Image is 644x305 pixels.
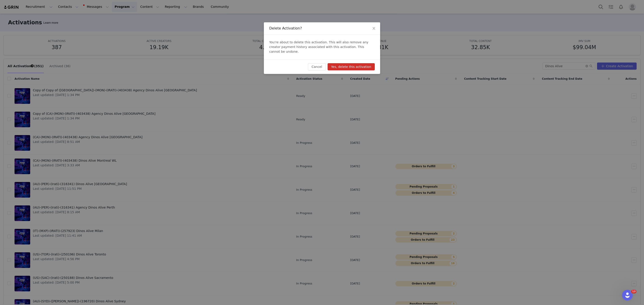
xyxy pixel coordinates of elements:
[308,63,326,70] button: Cancel
[328,63,375,70] button: Yes, delete this activation
[372,27,376,30] i: icon: close
[631,290,636,293] span: 13
[622,290,633,301] iframe: Intercom live chat
[264,35,380,59] div: You're about to delete this activation. This will also remove any creator payment history associa...
[269,26,375,31] div: Delete Activation?
[368,22,380,35] button: Close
